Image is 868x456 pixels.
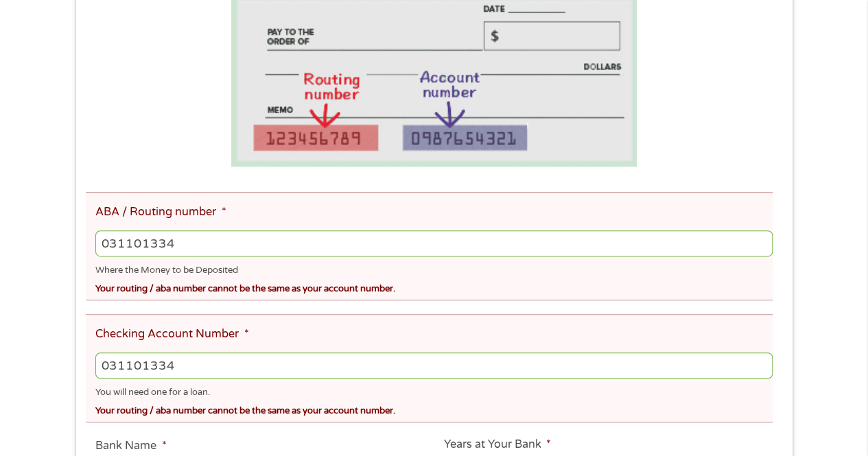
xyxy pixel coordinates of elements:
[95,439,166,453] label: Bank Name
[95,259,772,278] div: Where the Money to be Deposited
[95,230,772,256] input: 263177916
[95,327,248,341] label: Checking Account Number
[444,437,551,452] label: Years at Your Bank
[95,381,772,400] div: You will need one for a loan.
[95,352,772,379] input: 345634636
[95,205,226,219] label: ABA / Routing number
[95,278,772,296] div: Your routing / aba number cannot be the same as your account number.
[95,400,772,418] div: Your routing / aba number cannot be the same as your account number.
